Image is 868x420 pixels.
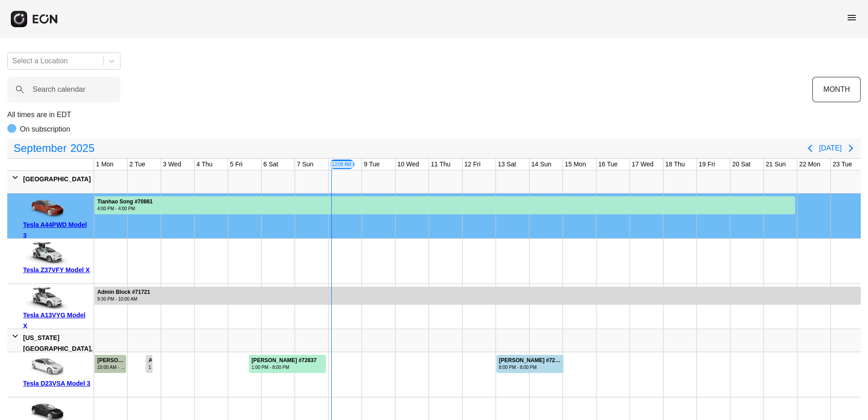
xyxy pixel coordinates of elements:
[23,219,91,241] div: Tesla A44PWD Model 3
[842,139,860,157] button: Next page
[97,289,150,296] div: Admin Block #71721
[97,296,150,302] div: 9:30 PM - 10:00 AM
[262,159,280,170] div: 6 Sat
[23,197,68,219] img: car
[563,159,588,170] div: 15 Mon
[499,364,563,371] div: 8:00 PM - 8:00 PM
[831,159,854,170] div: 23 Tue
[97,364,125,371] div: 10:00 AM - 11:00 PM
[499,357,563,364] div: [PERSON_NAME] #72220
[596,159,620,170] div: 16 Tue
[252,364,317,371] div: 1:00 PM - 8:00 PM
[630,159,655,170] div: 17 Wed
[94,352,127,373] div: Rented for 3 days by Zhijie Chen Current status is completed
[295,159,315,170] div: 7 Sun
[496,159,518,170] div: 13 Sat
[329,159,355,170] div: 8 Mon
[797,159,822,170] div: 22 Mon
[730,159,752,170] div: 20 Sat
[128,159,147,170] div: 2 Tue
[23,174,91,184] div: [GEOGRAPHIC_DATA]
[68,139,96,157] span: 2025
[195,159,215,170] div: 4 Thu
[8,139,100,157] button: September2025
[228,159,244,170] div: 5 Fri
[20,124,70,135] p: On subscription
[496,352,564,373] div: Rented for 2 days by Isaac Struhl Current status is open
[663,159,687,170] div: 18 Thu
[97,198,153,205] div: Tianhao Song #70861
[23,332,92,365] div: [US_STATE][GEOGRAPHIC_DATA], [GEOGRAPHIC_DATA]
[529,159,553,170] div: 14 Sun
[94,193,796,214] div: Rented for 30 days by Tianhao Song Current status is rental
[697,159,717,170] div: 19 Fri
[97,205,153,212] div: 4:00 PM - 4:00 PM
[7,109,861,120] p: All times are in EDT
[846,12,857,23] span: menu
[33,84,86,95] label: Search calendar
[145,352,153,373] div: Rented for 1 days by Admin Block Current status is rental
[23,355,68,378] img: car
[819,140,842,156] button: [DATE]
[94,159,115,170] div: 1 Mon
[148,357,152,364] div: Admin Block #72365
[396,159,421,170] div: 10 Wed
[463,159,482,170] div: 12 Fri
[801,139,819,157] button: Previous page
[23,264,91,275] div: Tesla Z37VFY Model X
[12,139,68,157] span: September
[248,352,326,373] div: Rented for 3 days by Devika Thakkar Current status is rental
[148,364,152,371] div: 12:15 PM - 5:45 PM
[23,378,91,389] div: Tesla D23VSA Model 3
[97,357,125,364] div: [PERSON_NAME] #69517
[161,159,183,170] div: 3 Wed
[764,159,787,170] div: 21 Sun
[23,287,68,310] img: car
[429,159,452,170] div: 11 Thu
[23,310,91,331] div: Tesla A13VYG Model X
[252,357,317,364] div: [PERSON_NAME] #72637
[23,242,68,264] img: car
[812,77,861,102] button: MONTH
[362,159,382,170] div: 9 Tue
